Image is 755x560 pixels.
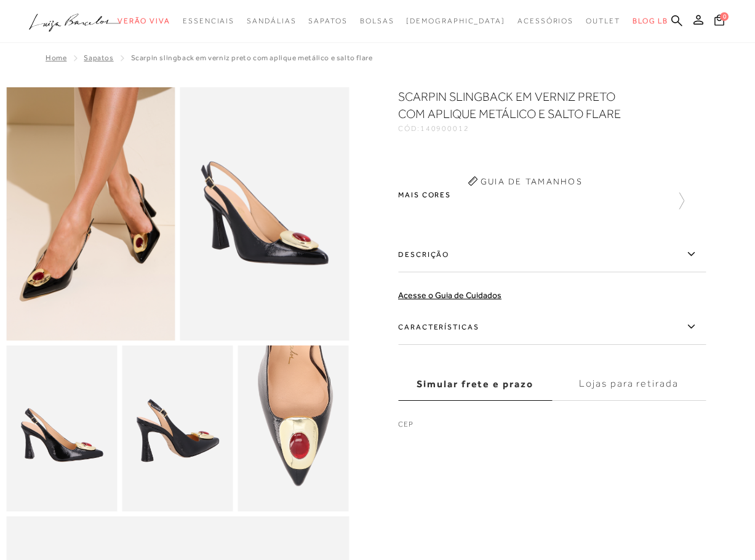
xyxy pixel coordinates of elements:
[308,10,347,33] a: categoryNavScreenReaderText
[118,17,170,25] span: Verão Viva
[398,88,629,122] h1: SCARPIN SLINGBACK EM VERNIZ PRETO COM APLIQUE METÁLICO E SALTO FLARE
[180,87,350,341] img: image
[586,17,620,25] span: Outlet
[398,125,644,132] div: CÓD:
[122,345,233,511] img: image
[238,345,349,511] img: image
[398,368,552,401] label: Simular frete e prazo
[720,12,729,21] span: 0
[398,237,706,272] label: Descrição
[517,10,573,33] a: categoryNavScreenReaderText
[118,10,170,33] a: categoryNavScreenReaderText
[308,17,347,25] span: Sapatos
[84,53,113,62] a: Sapatos
[360,17,394,25] span: Bolsas
[398,419,706,436] label: CEP
[183,17,234,25] span: Essenciais
[131,53,373,62] span: SCARPIN SLINGBACK EM VERNIZ PRETO COM APLIQUE METÁLICO E SALTO FLARE
[406,10,505,33] a: noSubCategoriesText
[6,345,117,511] img: image
[420,124,469,133] span: 140900012
[711,14,728,30] button: 0
[633,10,668,33] a: BLOG LB
[398,191,706,199] span: Mais cores
[247,17,296,25] span: Sandálias
[46,53,66,62] a: Home
[398,309,706,345] label: Características
[633,17,668,25] span: BLOG LB
[552,368,706,401] label: Lojas para retirada
[398,290,501,300] a: Acesse o Guia de Cuidados
[586,10,620,33] a: categoryNavScreenReaderText
[6,87,175,341] img: image
[406,17,505,25] span: [DEMOGRAPHIC_DATA]
[463,172,586,191] button: Guia de Tamanhos
[360,10,394,33] a: categoryNavScreenReaderText
[183,10,234,33] a: categoryNavScreenReaderText
[247,10,296,33] a: categoryNavScreenReaderText
[517,17,573,25] span: Acessórios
